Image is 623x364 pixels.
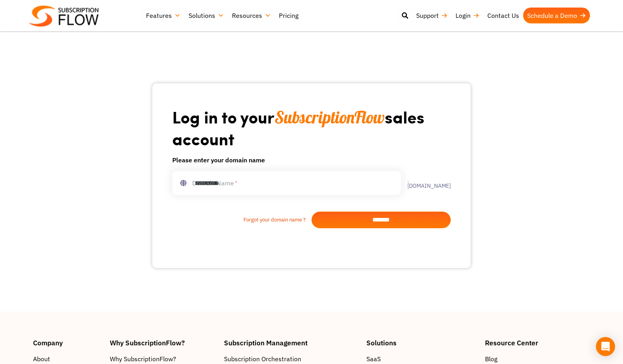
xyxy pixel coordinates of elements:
[366,354,381,364] span: SaaS
[224,354,358,364] a: Subscription Orchestration
[485,339,590,346] h4: Resource Center
[110,354,216,364] a: Why SubscriptionFlow?
[142,8,185,23] a: Features
[452,8,483,23] a: Login
[110,354,176,364] span: Why SubscriptionFlow?
[483,8,523,23] a: Contact Us
[110,339,216,346] h4: Why SubscriptionFlow?
[172,155,451,165] h6: Please enter your domain name
[33,354,102,364] a: About
[224,354,301,364] span: Subscription Orchestration
[224,339,358,346] h4: Subscription Management
[172,106,451,149] h1: Log in to your sales account
[275,107,385,128] span: SubscriptionFlow
[401,177,451,189] label: .[DOMAIN_NAME]
[33,354,50,364] span: About
[228,8,275,23] a: Resources
[33,339,102,346] h4: Company
[485,354,497,364] span: Blog
[275,8,302,23] a: Pricing
[366,354,477,364] a: SaaS
[596,337,615,356] div: Open Intercom Messenger
[29,6,99,27] img: Subscriptionflow
[523,8,590,23] a: Schedule a Demo
[412,8,452,23] a: Support
[185,8,228,23] a: Solutions
[366,339,477,346] h4: Solutions
[485,354,590,364] a: Blog
[172,216,311,224] a: Forgot your domain name ?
